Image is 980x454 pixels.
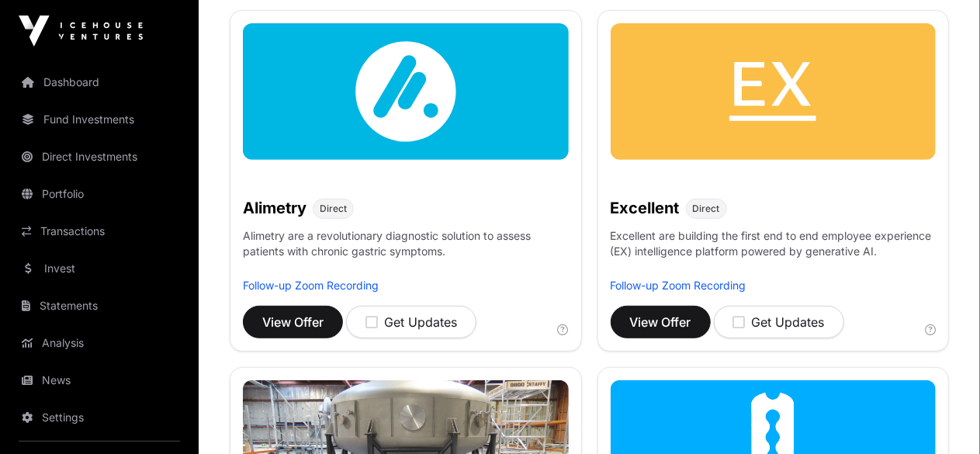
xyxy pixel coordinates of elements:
[262,313,324,331] span: View Offer
[611,279,746,292] a: Follow-up Zoom Recording
[12,326,186,360] a: Analysis
[12,177,186,211] a: Portfolio
[12,140,186,174] a: Direct Investments
[12,65,186,99] a: Dashboard
[346,306,476,338] button: Get Updates
[243,23,569,160] img: Alimetry
[611,197,680,219] h1: Excellent
[243,197,306,219] h1: Alimetry
[243,306,343,338] button: View Offer
[693,203,720,215] span: Direct
[19,16,143,47] img: Icehouse Ventures Logo
[12,214,186,248] a: Transactions
[12,289,186,323] a: Statements
[320,203,347,215] span: Direct
[611,228,937,259] p: Excellent are building the first end to end employee experience (EX) intelligence platform powere...
[243,279,379,292] a: Follow-up Zoom Recording
[12,251,186,286] a: Invest
[12,400,186,435] a: Settings
[902,379,980,454] iframe: Chat Widget
[611,23,937,160] img: Excellent
[611,306,711,338] button: View Offer
[365,313,457,331] div: Get Updates
[714,306,844,338] button: Get Updates
[733,313,825,331] div: Get Updates
[12,363,186,397] a: News
[630,313,691,331] span: View Offer
[243,228,569,259] p: Alimetry are a revolutionary diagnostic solution to assess patients with chronic gastric symptoms.
[12,102,186,137] a: Fund Investments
